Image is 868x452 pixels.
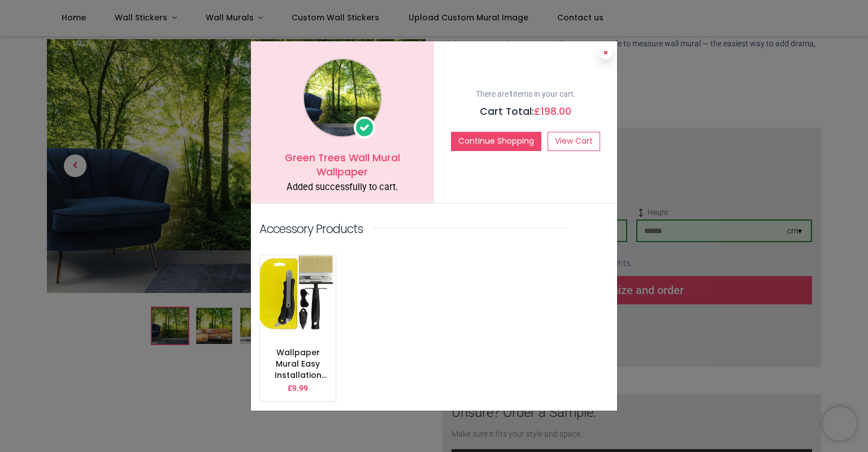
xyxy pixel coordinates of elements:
div: Added successfully to cart. [259,181,425,194]
p: There are items in your cart. [442,89,609,100]
p: Accessory Products [259,221,363,237]
a: View Cart [548,132,600,151]
a: Wallpaper Mural Easy Installation Tool Kit [275,347,327,391]
h5: Green Trees Wall Mural Wallpaper [259,151,425,179]
h5: Cart Total: [442,105,609,119]
p: £ [288,383,308,394]
img: image_512 [260,255,336,332]
button: Continue Shopping [451,132,541,151]
span: 198.00 [541,105,571,118]
span: 9.99 [292,384,308,393]
b: 1 [509,89,513,98]
img: image_1024 [303,58,382,137]
span: £ [534,105,571,118]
